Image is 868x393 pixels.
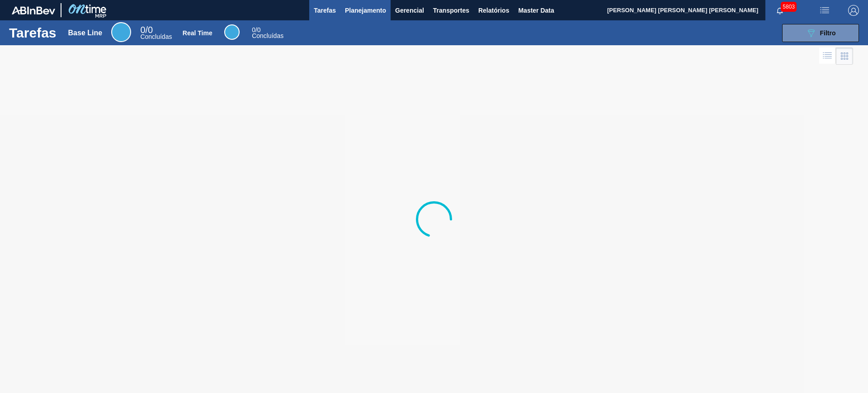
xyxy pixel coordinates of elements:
[765,4,794,17] button: Notificações
[252,26,260,33] span: / 0
[433,5,469,16] span: Transportes
[848,5,859,16] img: Logout
[9,28,57,38] h1: Tarefas
[395,5,424,16] span: Gerencial
[140,25,153,35] span: / 0
[518,5,554,16] span: Master Data
[183,29,212,37] div: Real Time
[252,26,255,33] span: 0
[111,22,131,42] div: Base Line
[68,29,103,37] div: Base Line
[478,5,509,16] span: Relatórios
[252,32,283,39] span: Concluídas
[140,25,145,35] span: 0
[781,2,797,12] span: 5803
[252,27,283,39] div: Real Time
[224,24,240,40] div: Real Time
[782,24,859,42] button: Filtro
[140,26,172,40] div: Base Line
[819,5,830,16] img: userActions
[820,29,836,37] span: Filtro
[345,5,386,16] span: Planejamento
[314,5,336,16] span: Tarefas
[12,6,55,14] img: TNhmsLtSVTkK8tSr43FrP2fwEKptu5GPRR3wAAAABJRU5ErkJggg==
[140,33,172,40] span: Concluídas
